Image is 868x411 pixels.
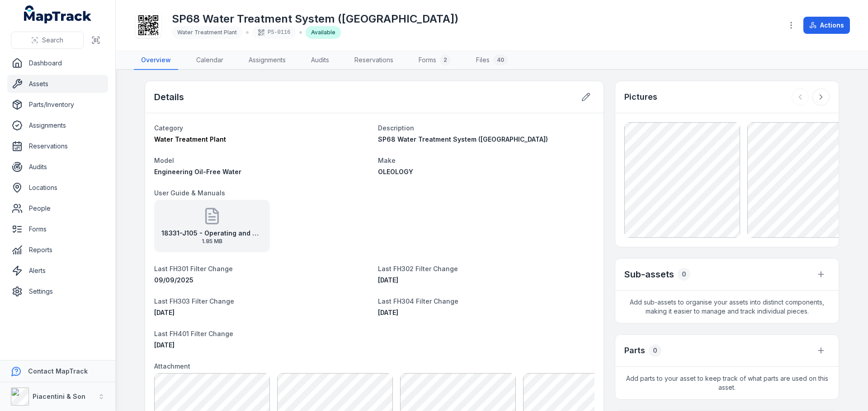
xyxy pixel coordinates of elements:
[7,137,108,155] a: Reservations
[624,344,645,357] h3: Parts
[189,51,231,70] a: Calendar
[154,309,175,316] span: [DATE]
[154,341,175,349] span: [DATE]
[7,282,108,300] a: Settings
[7,241,108,259] a: Reports
[28,367,88,375] strong: Contact MapTrack
[24,5,92,23] a: MapTrack
[378,309,398,316] time: 30/07/2025, 12:00:00 am
[154,276,193,284] time: 09/09/2025, 12:00:00 am
[7,179,108,197] a: Locations
[624,91,657,103] h3: Pictures
[378,157,396,164] span: Make
[411,51,458,70] a: Forms2
[154,330,233,337] span: Last FH401 Filter Change
[154,91,184,103] h2: Details
[7,116,108,134] a: Assignments
[615,367,839,399] span: Add parts to your asset to keep track of what parts are used on this asset.
[7,158,108,176] a: Audits
[33,393,85,400] strong: Piacentini & Son
[154,189,225,197] span: User Guide & Manuals
[803,17,850,34] button: Actions
[154,276,193,284] span: 09/09/2025
[304,51,336,70] a: Audits
[154,168,241,175] span: Engineering Oil-Free Water
[378,124,414,132] span: Description
[378,265,458,272] span: Last FH302 Filter Change
[11,32,84,49] button: Search
[7,199,108,217] a: People
[161,238,263,245] span: 1.85 MB
[241,51,293,70] a: Assignments
[134,51,178,70] a: Overview
[469,51,515,70] a: Files40
[378,276,398,284] time: 30/07/2025, 12:00:00 am
[42,36,63,45] span: Search
[7,262,108,280] a: Alerts
[7,54,108,72] a: Dashboard
[154,135,226,143] span: Water Treatment Plant
[154,157,174,164] span: Model
[7,96,108,114] a: Parts/Inventory
[154,265,233,272] span: Last FH301 Filter Change
[615,291,839,323] span: Add sub-assets to organise your assets into distinct components, making it easier to manage and t...
[649,344,661,357] div: 0
[378,135,548,143] span: SP68 Water Treatment System ([GEOGRAPHIC_DATA])
[378,276,398,284] span: [DATE]
[440,55,451,65] div: 2
[378,297,458,305] span: Last FH304 Filter Change
[154,297,234,305] span: Last FH303 Filter Change
[493,55,508,65] div: 40
[154,124,183,132] span: Category
[177,29,237,36] span: Water Treatment Plant
[154,309,175,316] time: 04/07/2025, 12:00:00 am
[378,168,413,175] span: OLEOLOGY
[7,75,108,93] a: Assets
[161,229,263,238] strong: 18331-J105 - Operating and Maintenance Manual rev0
[306,26,341,39] div: Available
[154,362,190,370] span: Attachment
[252,26,296,39] div: PS-0116
[347,51,401,70] a: Reservations
[378,309,398,316] span: [DATE]
[154,341,175,349] time: 29/08/2025, 12:00:00 am
[678,268,690,281] div: 0
[7,220,108,238] a: Forms
[624,268,674,281] h2: Sub-assets
[172,12,458,26] h1: SP68 Water Treatment System ([GEOGRAPHIC_DATA])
